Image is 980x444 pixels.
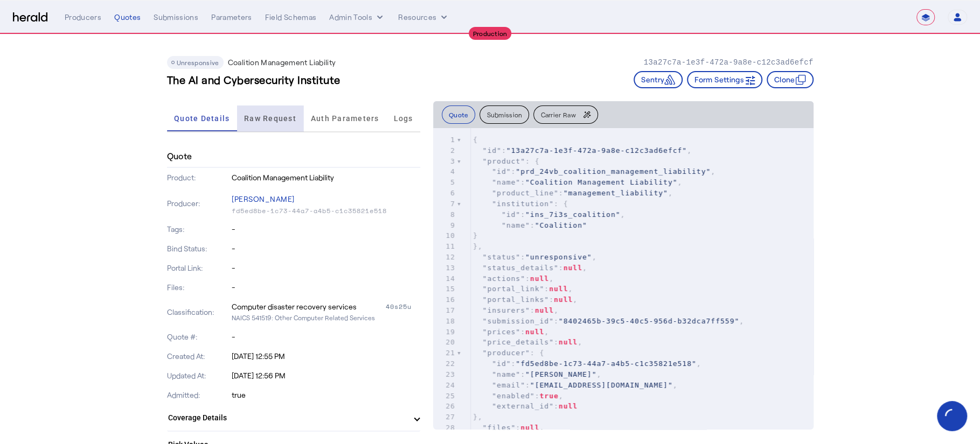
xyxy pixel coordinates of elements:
[311,115,379,122] span: Auth Parameters
[167,282,230,293] p: Files:
[559,317,739,325] span: "8402465b-39c5-40c5-956d-b32dca7ff559"
[525,210,621,219] span: "ins_7i3s_coalition"
[386,301,420,312] div: 40s25u
[433,305,457,316] div: 17
[473,274,554,283] span: : ,
[473,360,701,368] span: : ,
[473,338,582,346] span: : ,
[483,157,525,165] span: "product"
[525,253,592,261] span: "unresponsive"
[483,349,530,357] span: "producer"
[211,12,252,23] div: Parameters
[154,12,198,23] div: Submissions
[433,263,457,273] div: 13
[535,306,554,314] span: null
[232,390,420,400] p: true
[473,157,540,165] span: : {
[473,295,578,304] span: : ,
[516,167,711,175] span: "prd_24vb_coalition_management_liability"
[483,306,530,314] span: "insurers"
[533,105,597,124] button: Carrier Raw
[473,317,744,325] span: : ,
[433,358,457,369] div: 22
[167,370,230,381] p: Updated At:
[177,59,219,66] span: Unresponsive
[473,167,715,175] span: : ,
[483,253,521,261] span: "status"
[228,57,336,68] p: Coalition Management Liability
[473,381,678,389] span: : ,
[232,224,420,235] p: -
[473,306,559,314] span: : ,
[473,221,587,229] span: :
[469,27,512,40] div: Production
[393,115,413,122] span: Logs
[232,192,420,207] p: [PERSON_NAME]
[433,273,457,284] div: 14
[433,327,457,337] div: 19
[433,156,457,167] div: 3
[492,178,520,186] span: "name"
[433,188,457,199] div: 6
[167,243,230,254] p: Bind Status:
[167,351,230,362] p: Created At:
[483,264,559,272] span: "status_details"
[167,224,230,235] p: Tags:
[483,295,550,304] span: "portal_links"
[13,12,47,23] img: Herald Logo
[232,351,420,362] p: [DATE] 12:55 PM
[479,105,529,124] button: Submission
[473,328,549,336] span: : ,
[433,391,457,401] div: 25
[167,307,230,318] p: Classification:
[433,199,457,209] div: 7
[473,189,673,197] span: : ,
[492,200,554,208] span: "institution"
[433,369,457,380] div: 23
[114,12,141,23] div: Quotes
[564,264,582,272] span: null
[492,360,511,368] span: "id"
[265,12,317,23] div: Field Schemas
[167,198,230,209] p: Producer:
[232,243,420,254] p: -
[168,412,406,424] mat-panel-title: Coverage Details
[473,285,573,293] span: : ,
[167,332,230,342] p: Quote #:
[473,200,568,208] span: : {
[167,72,340,87] h3: The AI and Cybersecurity Institute
[442,105,476,124] button: Quote
[549,285,568,293] span: null
[540,392,559,400] span: true
[433,220,457,231] div: 9
[232,282,420,293] p: -
[473,424,545,432] span: : ,
[244,115,296,122] span: Raw Request
[433,348,457,358] div: 21
[473,146,692,154] span: : ,
[433,401,457,412] div: 26
[433,177,457,188] div: 5
[564,189,668,197] span: "management_liability"
[65,12,101,23] div: Producers
[492,402,554,410] span: "external_id"
[433,284,457,294] div: 15
[530,274,549,283] span: null
[492,370,520,378] span: "name"
[433,145,457,156] div: 2
[433,166,457,177] div: 4
[525,178,677,186] span: "Coalition Management Liability"
[525,370,596,378] span: "[PERSON_NAME]"
[433,135,457,145] div: 1
[473,413,483,421] span: },
[433,316,457,327] div: 18
[167,390,230,400] p: Admitted:
[473,178,682,186] span: : ,
[232,207,420,215] p: fd5ed8be-1c73-44a7-a4b5-c1c35821e518
[232,332,420,342] p: -
[559,338,578,346] span: null
[767,71,814,88] button: Clone
[483,328,521,336] span: "prices"
[492,189,559,197] span: "product_line"
[473,349,545,357] span: : {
